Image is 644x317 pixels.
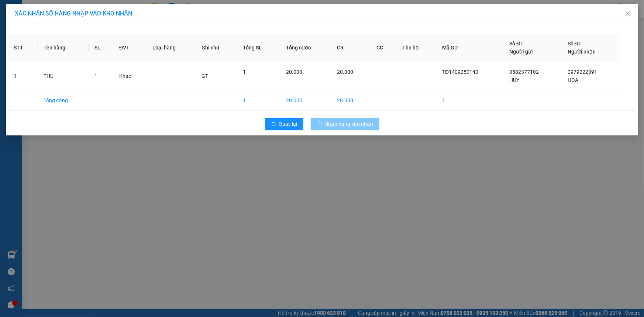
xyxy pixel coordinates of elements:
[280,34,331,62] th: Tổng cước
[286,69,302,75] span: 20.000
[510,69,539,75] span: 0582377102
[568,49,596,55] span: Người nhận
[279,120,297,128] span: Quay lại
[568,41,582,46] span: Số ĐT
[311,118,379,130] button: Nhập hàng kho nhận
[510,41,524,46] span: Số ĐT
[113,34,147,62] th: ĐVT
[196,34,237,62] th: Ghi chú
[38,90,88,111] td: Tổng cộng
[317,121,325,127] span: loading
[38,62,88,90] td: THU
[568,69,597,75] span: 0979222391
[331,90,371,111] td: 20.000
[436,34,504,62] th: Mã GD
[568,77,578,83] span: HOA
[396,34,436,62] th: Thu hộ
[625,11,631,17] span: close
[147,34,196,62] th: Loại hàng
[265,118,303,130] button: rollbackQuay lại
[617,4,638,24] button: Close
[94,73,97,79] span: 1
[202,73,208,79] span: GT
[271,121,276,127] span: rollback
[436,90,504,111] td: 1
[243,69,246,75] span: 1
[510,49,533,55] span: Người gửi
[237,34,280,62] th: Tổng SL
[237,90,280,111] td: 1
[510,77,520,83] span: HUY
[371,34,396,62] th: CC
[113,62,147,90] td: Khác
[325,120,373,128] span: Nhập hàng kho nhận
[8,62,38,90] td: 1
[38,34,88,62] th: Tên hàng
[331,34,371,62] th: CR
[280,90,331,111] td: 20.000
[15,10,132,17] span: XÁC NHẬN SỐ HÀNG NHẬP VÀO KHO NHẬN
[337,69,354,75] span: 20.000
[89,34,113,62] th: SL
[442,69,478,75] span: TĐ1409250140
[8,34,38,62] th: STT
